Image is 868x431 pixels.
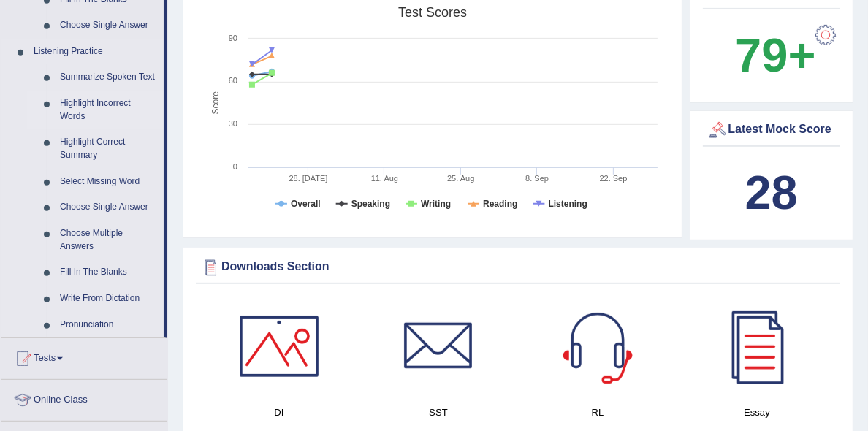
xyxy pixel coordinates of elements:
div: Latest Mock Score [707,119,837,141]
h4: DI [207,405,351,420]
tspan: 25. Aug [447,174,474,183]
text: 90 [229,34,237,42]
h4: SST [366,405,511,420]
tspan: 8. Sep [525,174,549,183]
a: Pronunciation [53,312,164,338]
a: Write From Dictation [53,286,164,312]
tspan: Listening [549,199,587,209]
div: Downloads Section [199,256,837,278]
a: Listening Practice [27,39,164,65]
b: 79+ [735,28,815,82]
a: Choose Single Answer [53,12,164,39]
a: Highlight Incorrect Words [53,91,164,129]
tspan: Speaking [351,199,390,209]
tspan: Test scores [398,5,467,20]
a: Online Class [1,380,167,416]
tspan: 11. Aug [371,174,398,183]
b: 28 [745,166,798,219]
a: Fill In The Blanks [53,259,164,286]
a: Tests [1,338,167,375]
a: Select Missing Word [53,169,164,195]
h4: Essay [685,405,829,420]
a: Summarize Spoken Text [53,64,164,91]
tspan: Score [210,91,221,115]
a: Choose Single Answer [53,194,164,221]
tspan: Writing [421,199,451,209]
a: Choose Multiple Answers [53,221,164,259]
tspan: 22. Sep [600,174,628,183]
tspan: Overall [291,199,321,209]
text: 60 [229,76,237,85]
a: Highlight Correct Summary [53,129,164,168]
tspan: Reading [483,199,517,209]
tspan: 28. [DATE] [289,174,328,183]
h4: RL [525,405,670,420]
text: 30 [229,119,237,128]
text: 0 [233,162,237,171]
